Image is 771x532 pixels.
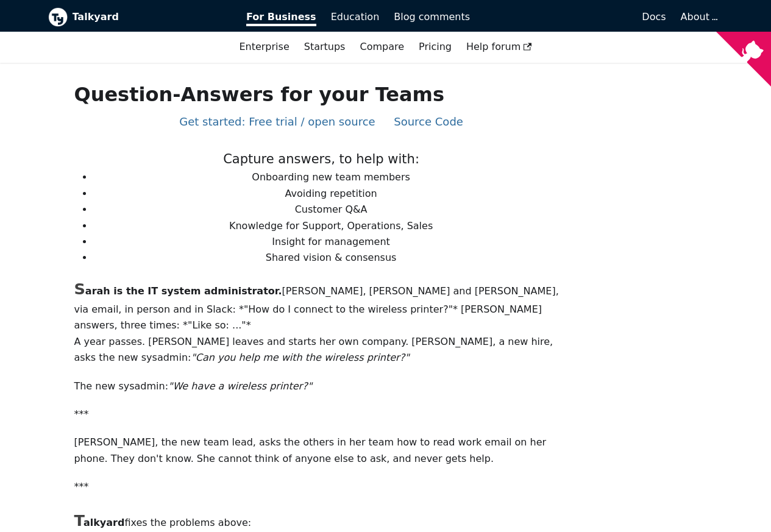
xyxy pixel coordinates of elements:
[466,41,532,52] span: Help forum
[74,434,568,467] p: [PERSON_NAME], the new team lead, asks the others in her team how to read work email on her phone...
[411,37,459,57] a: Pricing
[459,37,539,57] a: Help forum
[48,7,230,27] a: Talkyard logoTalkyard
[168,380,312,392] em: "We have a wireless printer?"
[93,218,568,234] li: Knowledge for Support, Operations, Sales
[394,11,470,23] span: Blog comments
[191,352,409,363] em: "Can you help me with the wireless printer?"
[74,511,83,530] span: T
[74,285,282,297] b: arah is the IT system administrator.
[477,7,673,27] a: Docs
[93,186,568,202] li: Avoiding repetition
[246,11,316,26] span: For Business
[386,7,477,27] a: Blog comments
[297,37,353,57] a: Startups
[74,280,85,298] span: S
[324,7,387,27] a: Education
[232,37,296,57] a: Enterprise
[74,149,568,170] p: Capture answers, to help with:
[93,234,568,250] li: Insight for management
[48,7,68,27] img: Talkyard logo
[74,378,568,394] p: The new sysadmin:
[93,202,568,218] li: Customer Q&A
[73,9,230,25] b: Talkyard
[74,517,124,528] b: alkyard
[93,250,568,266] li: Shared vision & consensus
[239,7,324,27] a: For Business
[331,11,380,23] span: Education
[681,11,716,23] a: About
[93,169,568,185] li: Onboarding new team members
[360,41,404,52] a: Compare
[179,115,375,128] a: Get started: Free trial / open source
[394,115,463,128] a: Source Code
[74,334,568,366] p: A year passes. [PERSON_NAME] leaves and starts her own company. [PERSON_NAME], a new hire, asks t...
[642,11,666,23] span: Docs
[74,82,568,107] h1: Question-Answers for your Teams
